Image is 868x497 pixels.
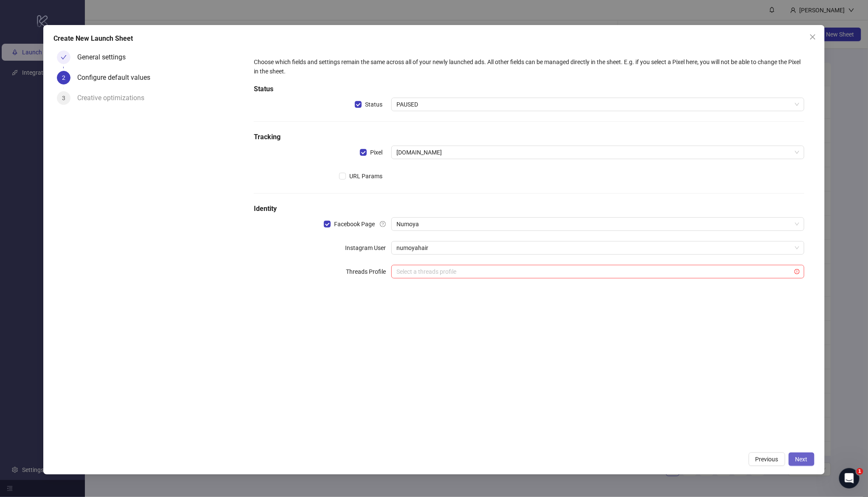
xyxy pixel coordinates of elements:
span: Next [795,456,808,463]
div: Creative optimizations [77,91,151,105]
div: General settings [77,51,132,64]
span: 2 [62,74,65,81]
span: Status [362,100,386,109]
h5: Identity [254,204,804,214]
h5: Tracking [254,132,804,142]
div: Choose which fields and settings remain the same across all of your newly launched ads. All other... [254,57,804,76]
label: Instagram User [345,241,391,255]
button: Next [789,452,815,466]
span: Facebook Page [331,219,378,229]
span: 3 [62,95,65,101]
label: Threads Profile [346,265,391,278]
div: Configure default values [77,71,157,84]
span: exclamation-circle [795,269,800,274]
button: Close [806,30,820,44]
span: close [809,34,816,40]
span: Previous [756,456,778,463]
iframe: Intercom live chat [839,468,860,489]
span: PAUSED [396,98,799,111]
div: Create New Launch Sheet [53,34,815,44]
span: Pixel [367,148,386,157]
span: URL Params [346,171,386,181]
h5: Status [254,84,804,94]
span: 1 [857,468,863,475]
span: numoyahair [396,241,799,254]
button: Previous [749,452,785,466]
span: Numoya.com [396,146,799,159]
span: question-circle [380,221,386,227]
span: check [61,54,67,60]
span: Numoya [396,218,799,230]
